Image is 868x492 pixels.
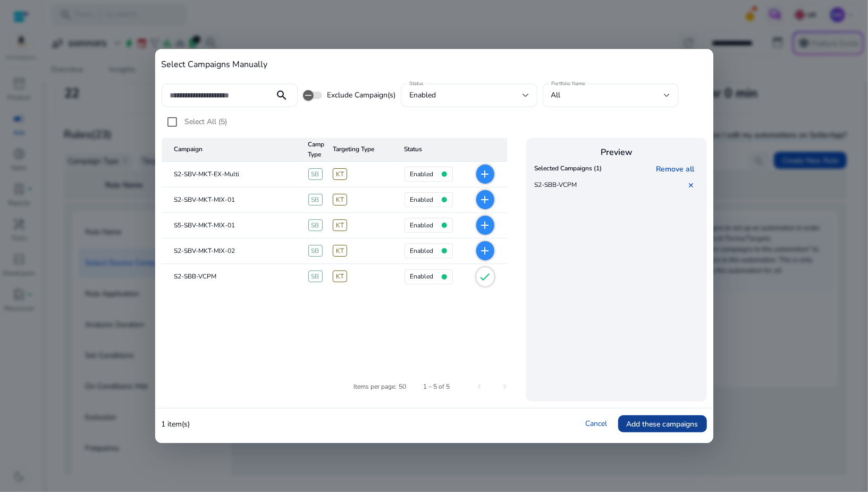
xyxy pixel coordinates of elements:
span: SB [308,194,323,206]
h4: enabled [410,170,434,178]
mat-cell: S2-SBV-MKT-MIX-02 [162,239,300,264]
mat-label: Status [409,80,424,87]
button: Add these campaigns [618,415,707,432]
h4: Select Campaigns Manually [162,60,707,70]
mat-header-cell: Campaign Type [300,138,325,162]
mat-icon: add [479,168,492,181]
mat-label: Portfolio Name [551,80,586,87]
span: enabled [409,90,436,100]
mat-icon: add [479,244,492,257]
mat-cell: S2-SBB-VCPM [162,264,300,290]
h4: enabled [410,196,434,203]
a: ✕ [688,181,698,191]
span: SB [308,245,323,257]
mat-header-cell: Campaign [162,138,300,162]
span: All [551,90,561,100]
td: S2-SBB-VCPM [532,177,579,194]
mat-header-cell: Status [396,138,462,162]
mat-cell: S5-SBV-MKT-MIX-01 [162,213,300,239]
span: SB [308,219,323,231]
mat-header-cell: Targeting Type [324,138,396,162]
div: 1 – 5 of 5 [423,382,450,391]
span: SB [308,270,323,282]
h4: Preview [532,147,701,158]
span: KT [333,194,347,206]
mat-icon: check [479,270,492,283]
span: Add these campaigns [627,419,698,430]
mat-icon: add [479,219,492,232]
a: Cancel [586,419,608,429]
span: KT [333,219,347,231]
p: 1 item(s) [162,419,190,430]
span: KT [333,168,347,180]
h4: enabled [410,222,434,229]
span: KT [333,270,347,282]
span: KT [333,245,347,257]
mat-cell: S2-SBV-MKT-MIX-01 [162,187,300,213]
h4: enabled [410,247,434,255]
div: 50 [399,382,406,391]
span: SB [308,168,323,180]
a: Remove all [656,164,698,174]
mat-icon: search [269,89,294,102]
div: Items per page: [353,382,397,391]
h4: enabled [410,273,434,280]
mat-cell: S2-SBV-MKT-EX-Multi [162,162,300,187]
mat-icon: add [479,193,492,206]
span: Exclude Campaign(s) [327,90,395,101]
th: Selected Campaigns (1) [532,161,604,177]
span: Select All (5) [185,117,227,127]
